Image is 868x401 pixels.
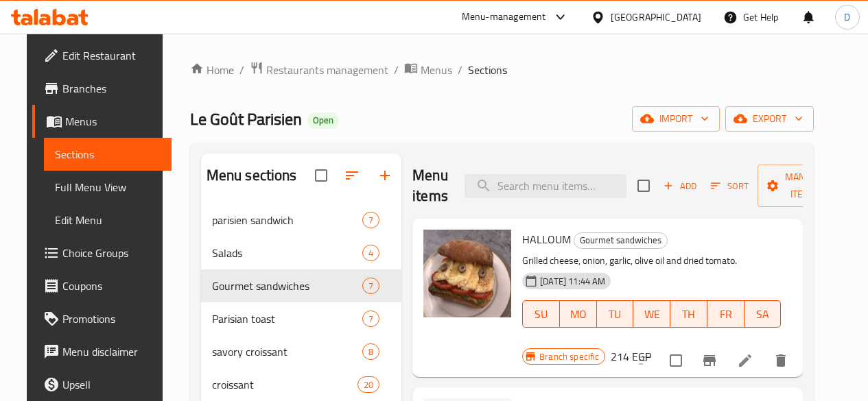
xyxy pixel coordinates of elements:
[201,368,402,401] div: croissant20
[602,304,629,324] span: TU
[307,112,339,129] div: Open
[744,300,782,328] button: SA
[633,300,670,328] button: WE
[362,245,379,261] div: items
[201,302,402,335] div: Parisian toast7
[394,62,399,78] li: /
[44,138,172,171] a: Sections
[368,159,401,192] button: Add section
[212,212,362,228] span: parisien sandwich
[462,9,546,25] div: Menu-management
[844,10,850,25] span: D
[32,39,172,72] a: Edit Restaurant
[611,347,651,366] h6: 214 EGP
[65,113,161,130] span: Menus
[534,350,605,363] span: Branch specific
[212,278,362,294] span: Gourmet sandwiches
[190,61,814,79] nav: breadcrumb
[32,72,172,105] a: Branches
[465,174,626,198] input: search
[307,114,339,126] span: Open
[32,335,172,368] a: Menu disclaimer
[32,269,172,302] a: Coupons
[44,171,172,204] a: Full Menu View
[629,171,658,200] span: Select section
[643,110,709,127] span: import
[55,212,161,228] span: Edit Menu
[468,62,507,78] span: Sections
[62,47,161,64] span: Edit Restaurant
[412,165,448,206] h2: Menu items
[207,165,297,186] h2: Menu sections
[458,62,462,78] li: /
[250,61,388,79] a: Restaurants management
[212,311,362,327] span: Parisian toast
[661,346,690,375] span: Select to update
[363,313,379,326] span: 7
[32,105,172,138] a: Menus
[190,104,302,134] span: Le Goût Parisien
[713,304,739,324] span: FR
[266,62,388,78] span: Restaurants management
[528,304,554,324] span: SU
[423,230,511,317] img: HALLOUM
[574,232,668,249] div: Gourmet sandwiches
[597,300,634,328] button: TU
[62,311,161,327] span: Promotions
[362,343,379,360] div: items
[711,178,749,194] span: Sort
[693,344,726,377] button: Branch-specific-item
[55,179,161,195] span: Full Menu View
[239,62,244,78] li: /
[736,110,803,127] span: export
[702,175,758,197] span: Sort items
[565,304,591,324] span: MO
[62,343,161,360] span: Menu disclaimer
[632,106,720,132] button: import
[574,232,667,248] span: Gourmet sandwiches
[201,269,402,302] div: Gourmet sandwiches7
[764,344,797,377] button: delete
[62,278,161,294] span: Coupons
[362,212,379,228] div: items
[363,214,379,227] span: 7
[737,352,753,369] a: Edit menu item
[32,236,172,269] a: Choice Groups
[212,376,357,393] span: croissant
[336,159,368,192] span: Sort sections
[212,343,362,360] span: savory croissant
[522,229,571,250] span: HALLOUM
[62,80,161,97] span: Branches
[201,204,402,236] div: parisien sandwich7
[62,245,161,261] span: Choice Groups
[32,302,172,335] a: Promotions
[362,278,379,294] div: items
[212,245,362,261] div: Salads
[707,175,752,197] button: Sort
[560,300,597,328] button: MO
[404,61,452,79] a: Menus
[676,304,702,324] span: TH
[421,62,452,78] span: Menus
[201,335,402,368] div: savory croissant8
[750,304,776,324] span: SA
[62,376,161,393] span: Upsell
[363,345,379,359] span: 8
[658,175,702,197] span: Add item
[658,175,702,197] button: Add
[201,236,402,269] div: Salads4
[535,275,611,288] span: [DATE] 11:44 AM
[522,300,560,328] button: SU
[611,10,701,25] div: [GEOGRAPHIC_DATA]
[725,106,814,132] button: export
[357,376,379,393] div: items
[362,311,379,327] div: items
[363,247,379,260] span: 4
[358,378,379,391] span: 20
[707,300,744,328] button: FR
[55,146,161,162] span: Sections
